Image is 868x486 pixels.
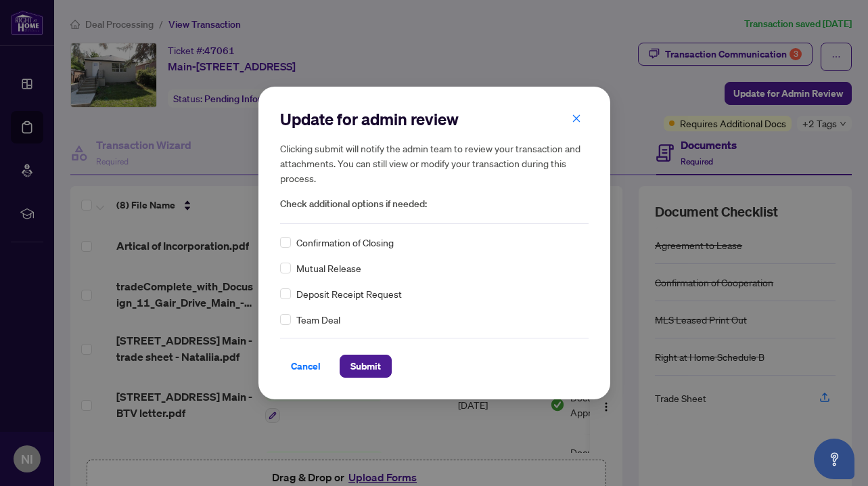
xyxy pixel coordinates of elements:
[296,286,402,301] span: Deposit Receipt Request
[296,261,361,275] span: Mutual Release
[572,114,581,123] span: close
[340,355,392,378] button: Submit
[291,355,321,377] span: Cancel
[350,355,381,377] span: Submit
[280,355,332,378] button: Cancel
[280,108,589,130] h2: Update for admin review
[296,235,394,250] span: Confirmation of Closing
[280,196,589,212] span: Check additional options if needed:
[814,439,854,479] button: Open asap
[296,312,340,327] span: Team Deal
[280,141,589,185] h5: Clicking submit will notify the admin team to review your transaction and attachments. You can st...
